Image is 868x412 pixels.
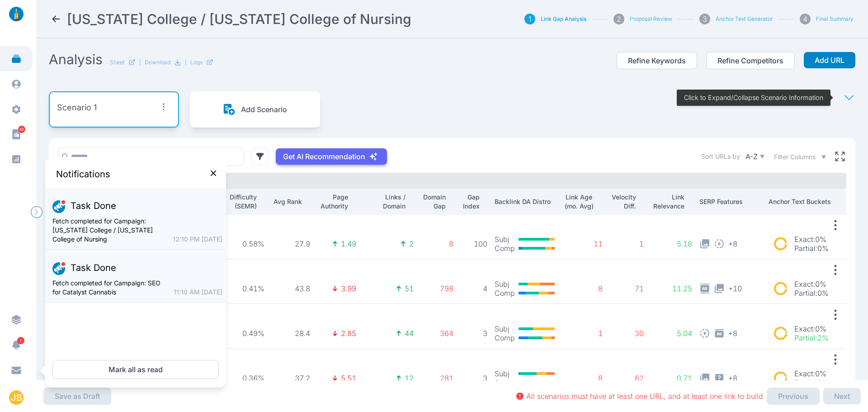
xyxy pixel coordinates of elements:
[794,324,829,333] p: Exact : 0%
[728,283,742,293] span: + 10
[774,152,816,161] span: Filter Columns
[564,284,603,293] p: 8
[728,373,737,383] span: + 8
[461,239,487,248] p: 100
[800,14,811,24] div: 4
[341,284,356,293] p: 3.99
[110,59,141,66] a: Sheet|
[272,329,310,338] p: 28.4
[223,103,287,116] button: Add Scenario
[699,14,710,24] div: 3
[651,239,692,248] p: 5.18
[405,284,414,293] p: 51
[610,284,644,293] p: 71
[18,126,25,133] span: 89
[564,374,603,383] p: 8
[272,374,310,383] p: 37.2
[610,239,644,248] p: 1
[421,329,453,338] p: 364
[341,239,356,248] p: 1.49
[794,235,829,244] p: Exact : 0%
[794,378,829,387] p: Partial : 3%
[283,152,365,161] p: Get AI Recommendation
[716,15,773,23] button: Anchor Text Generator
[804,52,855,68] button: Add URL
[110,59,125,66] p: Sheet
[816,15,854,23] button: Final Summary
[272,197,302,206] p: Avg Rank
[461,329,487,338] p: 3
[461,374,487,383] p: 3
[421,284,453,293] p: 798
[651,329,692,338] p: 5.04
[43,388,111,405] button: Save as Draft
[794,279,829,289] p: Exact : 0%
[421,193,446,211] p: Domain Gap
[630,15,672,23] button: Proposal Review
[495,197,557,206] p: Backlink DA Distro
[728,328,737,338] span: + 8
[227,239,264,248] p: 0.58%
[421,239,453,248] p: 8
[341,374,356,383] p: 5.51
[495,235,515,244] p: Subj
[651,374,692,383] p: 0.71
[272,284,310,293] p: 43.8
[405,374,414,383] p: 12
[823,388,861,404] button: Next
[769,197,843,206] p: Anchor Text Buckets
[227,374,264,383] p: 0.36%
[5,7,27,21] img: linklaunch_small.2ae18699.png
[227,329,264,338] p: 0.49%
[276,148,387,165] button: Get AI Recommendation
[699,197,761,206] p: SERP Features
[794,369,829,378] p: Exact : 0%
[227,284,264,293] p: 0.41%
[767,388,820,405] button: Previous
[495,289,515,298] p: Comp
[774,152,826,161] button: Filter Columns
[524,14,535,24] div: 1
[495,333,515,342] p: Comp
[461,284,487,293] p: 4
[651,193,684,211] p: Link Relevance
[272,239,310,248] p: 27.9
[706,52,795,69] button: Refine Competitors
[701,152,740,161] label: Sort URLs by
[363,193,406,211] p: Links / Domain
[610,374,644,383] p: 62
[744,150,767,163] button: A-Z
[651,284,692,293] p: 11.25
[145,59,170,66] p: Download
[495,378,515,387] p: Comp
[495,324,515,333] p: Subj
[495,279,515,289] p: Subj
[190,59,203,66] p: Logs
[794,289,829,298] p: Partial : 0%
[745,152,758,161] p: A-Z
[728,238,737,248] span: + 8
[495,244,515,253] p: Comp
[794,333,829,342] p: Partial : 2%
[610,329,644,338] p: 30
[317,193,348,211] p: Page Authority
[49,51,103,67] h2: Analysis
[564,193,594,211] p: Link Age (mo. Avg)
[227,193,256,211] p: Difficulty (SEMR)
[617,52,697,69] button: Refine Keywords
[794,244,829,253] p: Partial : 0%
[526,392,763,401] p: All scenarios must have at least one URL, and at least one link to build
[421,374,453,383] p: 281
[57,101,97,114] p: Scenario 1
[564,329,603,338] p: 1
[461,193,480,211] p: Gap Index
[564,239,603,248] p: 11
[241,105,287,114] p: Add Scenario
[541,15,586,23] button: Link Gap Analysis
[409,239,414,248] p: 2
[610,193,637,211] p: Velocity Diff.
[684,93,823,102] p: Click to Expand/Collapse Scenario Information
[495,369,515,378] p: Subj
[67,11,411,27] h2: Arizona College / Arizona College of Nursing
[613,14,624,24] div: 2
